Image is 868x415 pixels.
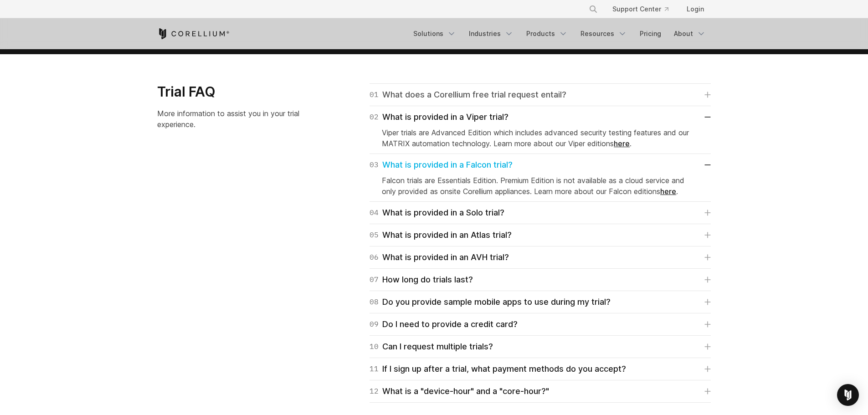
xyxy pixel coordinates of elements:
div: What is provided in a Solo trial? [370,206,504,219]
div: If I sign up after a trial, what payment methods do you accept? [370,363,626,375]
a: Login [679,1,711,17]
div: How long do trials last? [370,273,473,286]
a: 10Can I request multiple trials? [370,340,711,353]
a: here [614,139,630,148]
div: Open Intercom Messenger [837,384,859,406]
span: 03 [370,159,379,171]
a: 07How long do trials last? [370,273,711,286]
div: Can I request multiple trials? [370,340,493,353]
a: here [660,187,676,196]
a: 12What is a "device-hour" and a "core-hour?" [370,385,711,398]
div: Navigation Menu [578,1,711,17]
h3: Trial FAQ [157,83,317,101]
a: 11If I sign up after a trial, what payment methods do you accept? [370,363,711,375]
div: What is provided in an AVH trial? [370,251,509,264]
span: 08 [370,296,379,308]
span: 11 [370,363,379,375]
a: Industries [463,26,519,42]
a: Pricing [634,26,667,42]
a: Products [521,26,573,42]
span: 02 [370,111,379,123]
a: Solutions [408,26,462,42]
a: 09Do I need to provide a credit card? [370,318,711,331]
div: What is provided in a Falcon trial? [370,159,513,171]
span: 05 [370,229,379,241]
div: What is provided in an Atlas trial? [370,229,512,241]
span: 09 [370,318,379,331]
a: 05What is provided in an Atlas trial? [370,229,711,241]
span: 07 [370,273,379,286]
div: What is provided in a Viper trial? [370,111,508,123]
a: 02What is provided in a Viper trial? [370,111,711,123]
p: Viper trials are Advanced Edition which includes advanced security testing features and our MATRI... [382,127,699,149]
a: 06What is provided in an AVH trial? [370,251,711,264]
span: 12 [370,385,379,398]
a: 03What is provided in a Falcon trial? [370,159,711,171]
span: 01 [370,88,379,101]
div: What does a Corellium free trial request entail? [370,88,566,101]
a: About [668,26,711,42]
button: Search [585,1,601,17]
p: More information to assist you in your trial experience. [157,108,317,130]
span: 06 [370,251,379,264]
div: What is a "device-hour" and a "core-hour?" [370,385,549,398]
div: Navigation Menu [408,26,711,42]
div: Do you provide sample mobile apps to use during my trial? [370,296,611,308]
a: 01What does a Corellium free trial request entail? [370,88,711,101]
a: Resources [575,26,632,42]
span: 04 [370,206,379,219]
p: Falcon trials are Essentials Edition. Premium Edition is not available as a cloud service and onl... [382,175,699,197]
span: 10 [370,340,379,353]
a: Support Center [605,1,676,17]
a: 04What is provided in a Solo trial? [370,206,711,219]
div: Do I need to provide a credit card? [370,318,518,331]
a: Corellium Home [157,28,230,39]
a: 08Do you provide sample mobile apps to use during my trial? [370,296,711,308]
